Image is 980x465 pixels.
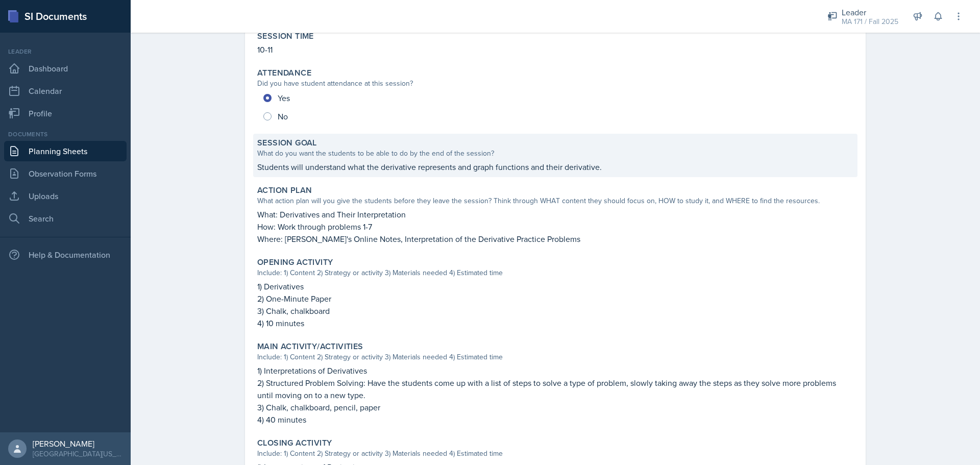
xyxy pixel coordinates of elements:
[257,257,333,267] label: Opening Activity
[257,161,853,173] p: Students will understand what the derivative represents and graph functions and their derivative.
[257,31,314,41] label: Session Time
[257,401,853,413] p: 3) Chalk, chalkboard, pencil, paper
[4,81,127,101] a: Calendar
[257,413,853,426] p: 4) 40 minutes
[257,185,312,195] label: Action Plan
[257,43,853,56] p: 10-11
[257,438,332,448] label: Closing Activity
[4,208,127,229] a: Search
[4,103,127,124] a: Profile
[257,78,853,89] div: Did you have student attendance at this session?
[257,317,853,329] p: 4) 10 minutes
[257,305,853,317] p: 3) Chalk, chalkboard
[257,208,853,221] p: What: Derivatives and Their Interpretation
[4,244,127,265] div: Help & Documentation
[257,377,853,401] p: 2) Structured Problem Solving: Have the students come up with a list of steps to solve a type of ...
[257,267,853,278] div: Include: 1) Content 2) Strategy or activity 3) Materials needed 4) Estimated time
[4,47,127,56] div: Leader
[257,233,853,245] p: Where: [PERSON_NAME]'s Online Notes, Interpretation of the Derivative Practice Problems
[257,68,311,78] label: Attendance
[257,341,363,352] label: Main Activity/Activities
[257,148,853,159] div: What do you want the students to be able to do by the end of the session?
[257,292,853,305] p: 2) One-Minute Paper
[257,280,853,292] p: 1) Derivatives
[257,364,853,377] p: 1) Interpretations of Derivatives
[257,448,853,459] div: Include: 1) Content 2) Strategy or activity 3) Materials needed 4) Estimated time
[842,16,898,27] div: MA 171 / Fall 2025
[4,130,127,139] div: Documents
[33,449,122,459] div: [GEOGRAPHIC_DATA][US_STATE] in [GEOGRAPHIC_DATA]
[257,221,853,233] p: How: Work through problems 1-7
[4,58,127,79] a: Dashboard
[33,438,122,449] div: [PERSON_NAME]
[257,195,853,206] div: What action plan will you give the students before they leave the session? Think through WHAT con...
[257,138,317,148] label: Session Goal
[842,6,898,18] div: Leader
[4,163,127,184] a: Observation Forms
[4,186,127,206] a: Uploads
[257,352,853,362] div: Include: 1) Content 2) Strategy or activity 3) Materials needed 4) Estimated time
[4,141,127,161] a: Planning Sheets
